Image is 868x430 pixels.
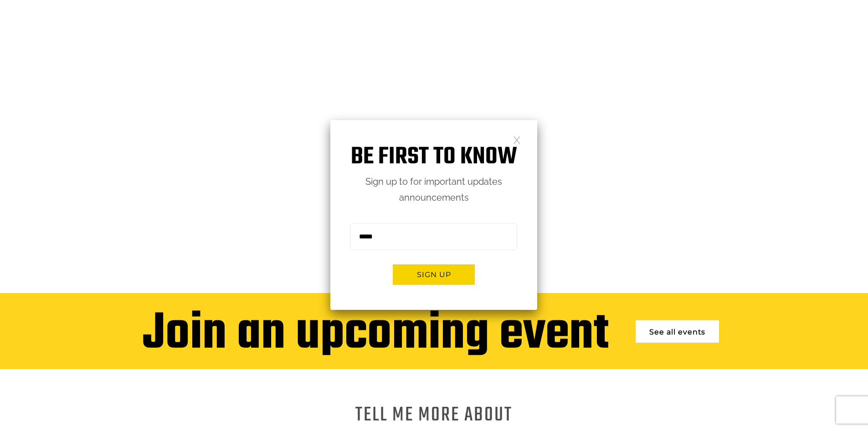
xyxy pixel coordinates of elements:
[393,264,475,285] button: Sign up
[143,314,609,355] div: Join an upcoming event
[513,136,521,143] a: Close
[636,320,719,343] a: See all events
[330,143,537,172] h1: Be first to know
[355,410,513,421] h1: Tell me more About
[330,174,537,206] p: Sign up to for important updates announcements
